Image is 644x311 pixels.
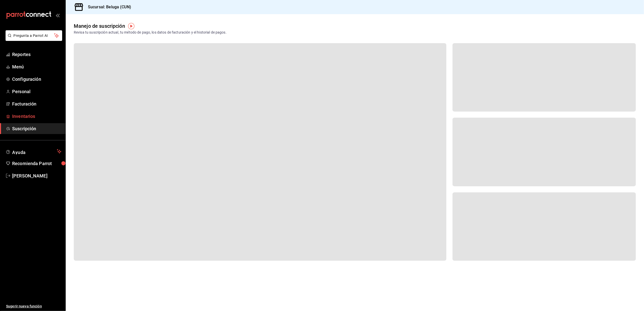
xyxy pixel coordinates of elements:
[4,37,62,42] a: Pregunta a Parrot AI
[56,13,60,17] button: open_drawer_menu
[12,172,61,179] span: [PERSON_NAME]
[6,30,62,41] button: Pregunta a Parrot AI
[6,304,61,309] span: Sugerir nueva función
[12,100,61,107] span: Facturación
[12,160,61,167] span: Recomienda Parrot
[84,4,131,10] h3: Sucursal: Beluga (CUN)
[12,51,61,58] span: Reportes
[128,23,134,29] img: Tooltip marker
[12,76,61,83] span: Configuración
[14,33,54,38] span: Pregunta a Parrot AI
[12,125,61,132] span: Suscripción
[12,148,55,154] span: Ayuda
[12,88,61,95] span: Personal
[12,113,61,120] span: Inventarios
[74,30,227,35] div: Revisa tu suscripción actual, tu método de pago, los datos de facturación y el historial de pagos.
[12,63,61,70] span: Menú
[74,22,125,30] div: Manejo de suscripción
